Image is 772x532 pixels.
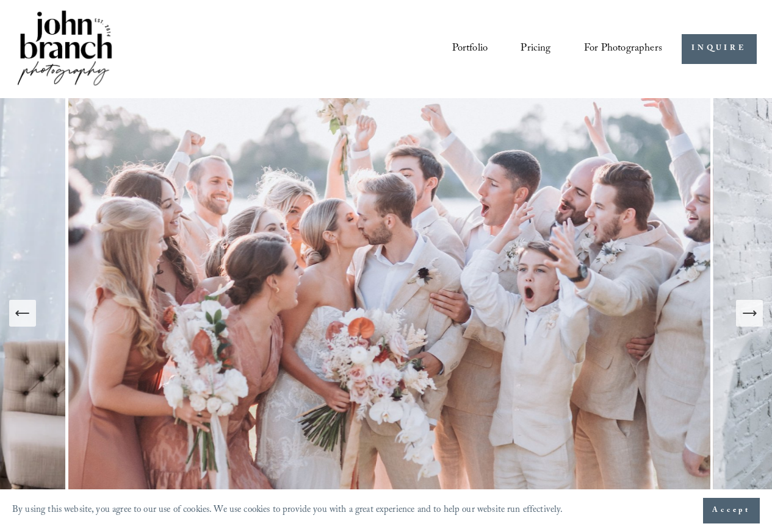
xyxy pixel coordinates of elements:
img: A wedding party celebrating outdoors, featuring a bride and groom kissing amidst cheering bridesm... [65,98,713,530]
p: By using this website, you agree to our use of cookies. We use cookies to provide you with a grea... [12,502,563,520]
a: Portfolio [452,38,488,60]
span: Accept [712,505,751,517]
a: Pricing [521,38,550,60]
button: Next Slide [736,300,763,327]
button: Previous Slide [9,300,36,327]
a: folder dropdown [584,38,662,60]
a: INQUIRE [682,34,757,64]
img: John Branch IV Photography [15,8,114,90]
span: For Photographers [584,39,662,59]
button: Accept [703,498,760,523]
